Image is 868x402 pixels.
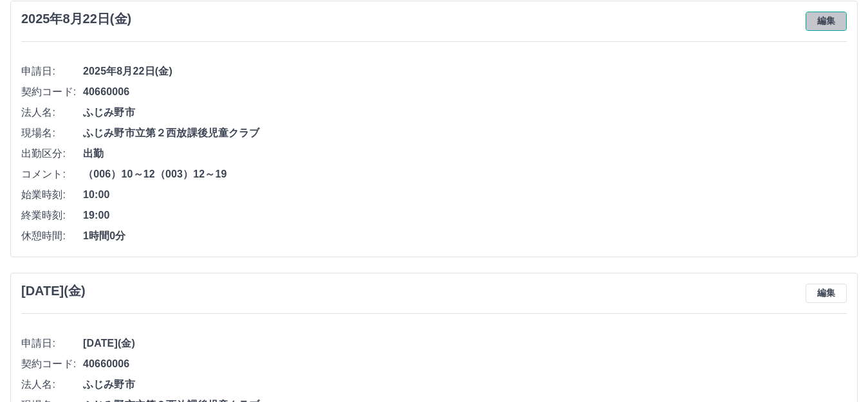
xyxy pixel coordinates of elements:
button: 編集 [806,284,847,303]
span: ふじみ野市 [83,105,847,120]
span: 10:00 [83,187,847,203]
span: 休憩時間: [21,228,83,244]
span: 出勤区分: [21,146,83,161]
span: 1時間0分 [83,228,847,244]
span: 終業時刻: [21,208,83,223]
span: 2025年8月22日(金) [83,64,847,79]
span: ふじみ野市立第２西放課後児童クラブ [83,125,847,141]
span: 19:00 [83,208,847,223]
span: 現場名: [21,125,83,141]
span: 契約コード: [21,356,83,372]
span: 契約コード: [21,84,83,100]
span: 40660006 [83,84,847,100]
span: ふじみ野市 [83,377,847,392]
span: 法人名: [21,377,83,392]
span: 40660006 [83,356,847,372]
span: 申請日: [21,336,83,351]
span: コメント: [21,167,83,182]
span: [DATE](金) [83,336,847,351]
h3: 2025年8月22日(金) [21,12,131,26]
h3: [DATE](金) [21,284,86,298]
span: 始業時刻: [21,187,83,203]
button: 編集 [806,12,847,31]
span: 申請日: [21,64,83,79]
span: 出勤 [83,146,847,161]
span: （006）10～12（003）12～19 [83,167,847,182]
span: 法人名: [21,105,83,120]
